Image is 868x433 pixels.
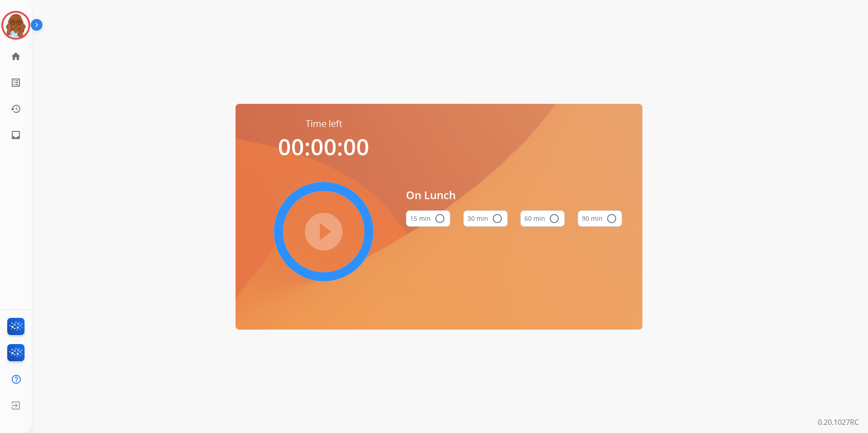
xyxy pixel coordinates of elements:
button: 30 min [463,210,508,227]
span: Time left [306,117,342,130]
button: 90 min [578,210,622,227]
span: On Lunch [406,187,622,203]
mat-icon: home [10,51,21,62]
mat-icon: list_alt [10,77,21,88]
button: 15 min [406,210,450,227]
mat-icon: radio_button_unchecked [549,213,560,224]
button: 60 min [520,210,565,227]
p: 0.20.1027RC [818,417,859,428]
mat-icon: radio_button_unchecked [434,213,445,224]
img: avatar [3,13,28,38]
mat-icon: history [10,103,21,114]
mat-icon: radio_button_unchecked [492,213,503,224]
mat-icon: radio_button_unchecked [606,213,617,224]
span: 00:00:00 [278,131,369,162]
mat-icon: inbox [10,130,21,140]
